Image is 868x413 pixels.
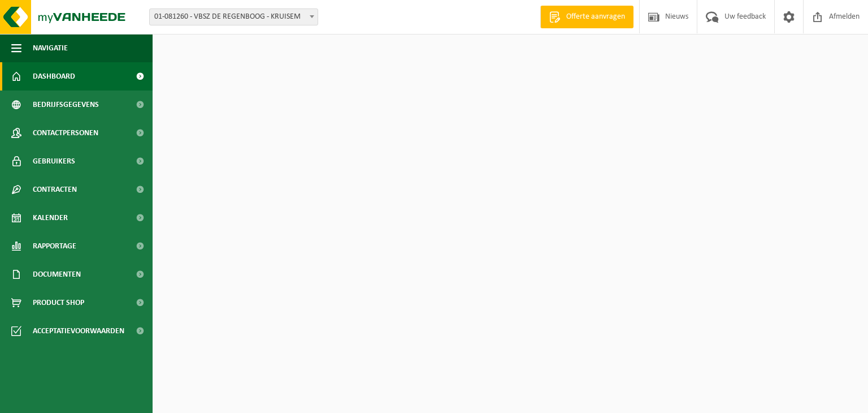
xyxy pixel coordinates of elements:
span: Contracten [33,175,77,204]
span: Contactpersonen [33,119,98,147]
span: 01-081260 - VBSZ DE REGENBOOG - KRUISEM [149,8,318,25]
span: Gebruikers [33,147,75,175]
span: 01-081260 - VBSZ DE REGENBOOG - KRUISEM [150,9,318,25]
span: Dashboard [33,62,75,91]
span: Documenten [33,260,81,289]
a: Offerte aanvragen [540,6,633,28]
span: Bedrijfsgegevens [33,91,99,119]
span: Kalender [33,204,68,232]
span: Navigatie [33,34,68,62]
span: Rapportage [33,232,76,260]
span: Offerte aanvragen [563,11,628,23]
span: Acceptatievoorwaarden [33,317,124,345]
span: Product Shop [33,289,84,317]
